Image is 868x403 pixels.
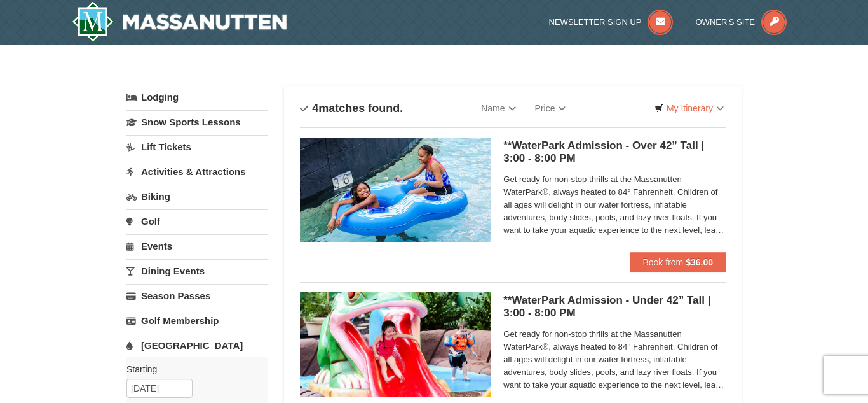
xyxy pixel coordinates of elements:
[126,234,268,258] a: Events
[126,135,268,159] a: Lift Tickets
[126,363,259,376] label: Starting
[630,252,726,272] button: Book from $36.00
[696,17,787,27] a: Owner's Site
[549,17,642,27] span: Newsletter Sign Up
[526,95,576,121] a: Price
[646,99,732,118] a: My Itinerary
[503,139,726,165] h5: **WaterPark Admission - Over 42” Tall | 3:00 - 8:00 PM
[126,309,268,332] a: Golf Membership
[126,284,268,308] a: Season Passes
[72,1,287,42] img: Massanutten Resort Logo
[126,334,268,357] a: [GEOGRAPHIC_DATA]
[126,110,268,134] a: Snow Sports Lessons
[300,138,491,242] img: 6619917-1058-293f39d8.jpg
[503,328,726,392] span: Get ready for non-stop thrills at the Massanutten WaterPark®, always heated to 84° Fahrenheit. Ch...
[126,160,268,183] a: Activities & Attractions
[126,185,268,208] a: Biking
[72,1,287,42] a: Massanutten Resort
[312,102,318,115] span: 4
[126,86,268,109] a: Lodging
[300,102,403,115] h4: matches found.
[696,17,756,27] span: Owner's Site
[503,173,726,237] span: Get ready for non-stop thrills at the Massanutten WaterPark®, always heated to 84° Fahrenheit. Ch...
[471,95,525,121] a: Name
[300,292,491,397] img: 6619917-1062-d161e022.jpg
[126,259,268,283] a: Dining Events
[126,209,268,233] a: Golf
[503,294,726,320] h5: **WaterPark Admission - Under 42” Tall | 3:00 - 8:00 PM
[549,17,674,27] a: Newsletter Sign Up
[686,257,713,267] strong: $36.00
[642,257,683,267] span: Book from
